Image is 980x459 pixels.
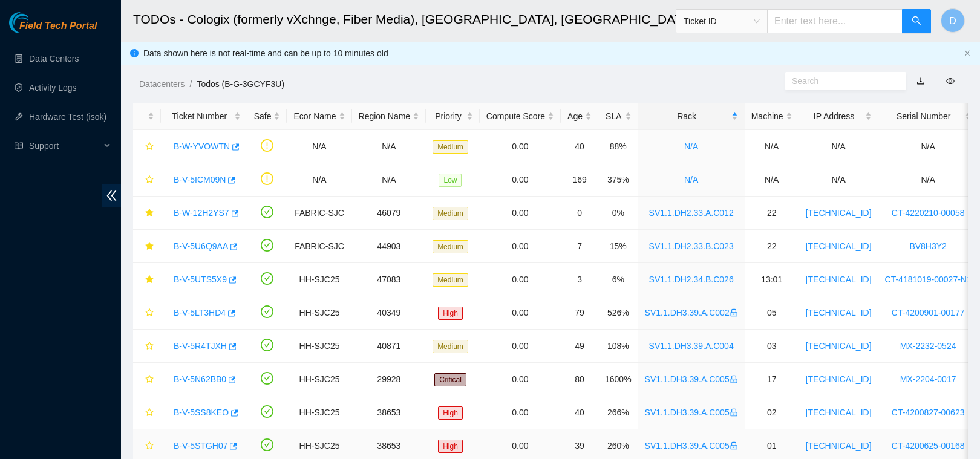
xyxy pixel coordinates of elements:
span: read [15,142,23,150]
span: star [145,175,154,185]
span: Medium [433,340,468,353]
td: 03 [745,330,799,363]
span: star [145,375,154,385]
td: 22 [745,230,799,263]
td: 80 [561,363,598,396]
td: 29928 [352,363,426,396]
a: SV1.1.DH2.33.B.C023 [649,241,734,251]
td: 02 [745,396,799,429]
td: 526% [598,296,638,330]
span: exclamation-circle [261,172,273,185]
a: SV1.1.DH3.39.A.C005lock [645,441,738,451]
td: HH-SJC25 [287,263,351,296]
input: Search [792,74,890,88]
td: 0% [598,197,638,230]
button: search [902,9,931,33]
td: N/A [352,130,426,163]
span: check-circle [261,206,273,218]
a: CT-4200625-00168 [892,441,965,451]
span: close [964,50,971,57]
span: star [145,209,154,218]
span: search [912,16,921,27]
a: download [916,76,925,86]
td: FABRIC-SJC [287,230,351,263]
span: eye [946,77,955,85]
a: [TECHNICAL_ID] [806,208,872,218]
td: 0.00 [480,163,561,197]
td: 46079 [352,197,426,230]
span: Medium [433,140,468,154]
span: Support [29,134,100,158]
td: 40 [561,396,598,429]
span: check-circle [261,272,273,285]
td: 7 [561,230,598,263]
td: 38653 [352,396,426,429]
a: MX-2204-0017 [900,374,956,384]
td: 266% [598,396,638,429]
a: SV1.1.DH3.39.A.C005lock [645,408,738,417]
a: SV1.1.DH2.33.A.C012 [649,208,734,218]
td: 49 [561,330,598,363]
a: Akamai TechnologiesField Tech Portal [9,22,97,37]
span: High [438,406,463,420]
button: download [907,71,934,91]
button: star [140,236,154,256]
td: 6% [598,263,638,296]
button: star [140,303,154,322]
a: CT-4200827-00623 [892,408,965,417]
a: B-V-5U6Q9AA [174,241,228,251]
a: Datacenters [139,79,185,89]
button: star [140,170,154,189]
span: Medium [433,240,468,253]
a: Hardware Test (isok) [29,112,106,122]
td: 44903 [352,230,426,263]
td: N/A [745,163,799,197]
span: check-circle [261,438,273,451]
a: SV1.1.DH3.39.A.C005lock [645,374,738,384]
span: double-left [102,184,121,207]
span: check-circle [261,305,273,318]
td: N/A [799,130,878,163]
span: check-circle [261,339,273,351]
td: HH-SJC25 [287,363,351,396]
span: star [145,408,154,418]
a: [TECHNICAL_ID] [806,408,872,417]
input: Enter text here... [767,9,903,33]
td: 40871 [352,330,426,363]
td: 05 [745,296,799,330]
td: FABRIC-SJC [287,197,351,230]
button: star [140,436,154,455]
td: 13:01 [745,263,799,296]
td: 3 [561,263,598,296]
td: 0.00 [480,396,561,429]
a: BV8H3Y2 [909,241,946,251]
a: [TECHNICAL_ID] [806,308,872,317]
td: N/A [287,163,351,197]
span: lock [730,441,738,450]
span: Low [439,174,462,187]
a: [TECHNICAL_ID] [806,341,872,351]
a: CT-4200901-00177 [892,308,965,317]
span: star [145,142,154,152]
a: SV1.1.DH3.39.A.C004 [649,341,734,351]
span: star [145,242,154,252]
a: SV1.1.DH2.34.B.C026 [649,275,734,284]
span: Medium [433,273,468,287]
a: B-V-5UTS5X9 [174,275,227,284]
a: N/A [684,175,698,184]
a: MX-2232-0524 [900,341,956,351]
span: star [145,342,154,351]
td: 40349 [352,296,426,330]
a: [TECHNICAL_ID] [806,374,872,384]
span: star [145,441,154,451]
td: 0.00 [480,230,561,263]
span: check-circle [261,239,273,252]
a: B-V-5LT3HD4 [174,308,226,317]
a: B-V-5R4TJXH [174,341,227,351]
button: star [140,137,154,156]
td: 22 [745,197,799,230]
span: High [438,440,463,453]
td: HH-SJC25 [287,396,351,429]
td: N/A [745,130,799,163]
a: B-V-5SS8KEO [174,408,229,417]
